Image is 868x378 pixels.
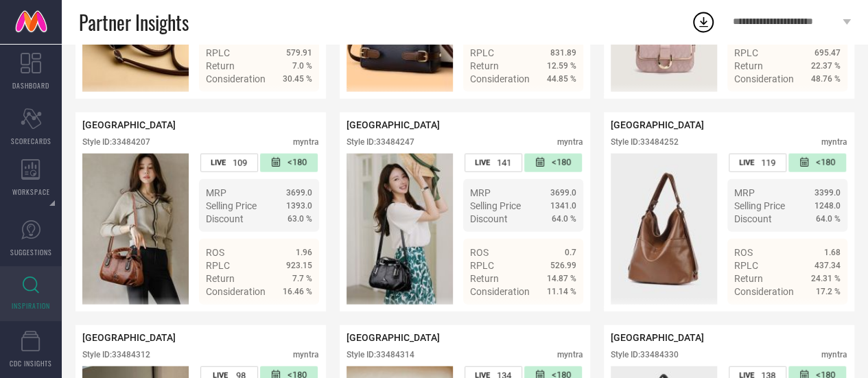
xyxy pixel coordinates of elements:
[821,350,847,359] div: myntra
[206,73,266,84] span: Consideration
[796,98,841,109] a: Details
[734,200,785,211] span: Selling Price
[206,273,235,284] span: Return
[82,119,176,130] span: [GEOGRAPHIC_DATA]
[824,248,841,257] span: 1.68
[206,247,224,258] span: ROS
[286,48,312,58] span: 579.91
[233,158,247,168] span: 109
[82,154,189,305] img: Style preview image
[470,47,494,58] span: RPLC
[470,73,530,84] span: Consideration
[470,200,521,211] span: Selling Price
[82,154,189,305] div: Click to view image
[283,74,312,84] span: 30.45 %
[611,154,717,305] div: Click to view image
[470,260,494,271] span: RPLC
[347,154,453,305] img: Style preview image
[470,213,508,224] span: Discount
[82,137,150,147] div: Style ID: 33484207
[811,74,841,84] span: 48.76 %
[734,187,755,198] span: MRP
[547,287,576,296] span: 11.14 %
[814,188,841,198] span: 3399.0
[470,187,491,198] span: MRP
[286,261,312,270] span: 923.15
[347,119,440,130] span: [GEOGRAPHIC_DATA]
[691,10,716,34] div: Open download list
[611,119,704,130] span: [GEOGRAPHIC_DATA]
[288,214,312,224] span: 63.0 %
[611,332,704,343] span: [GEOGRAPHIC_DATA]
[611,137,679,147] div: Style ID: 33484252
[347,137,414,147] div: Style ID: 33484247
[470,60,499,71] span: Return
[286,201,312,211] span: 1393.0
[12,80,49,91] span: DASHBOARD
[734,60,763,71] span: Return
[10,358,52,368] span: CDC INSIGHTS
[550,188,576,198] span: 3699.0
[206,200,257,211] span: Selling Price
[260,154,318,172] div: Number of days since the style was first listed on the platform
[546,311,576,322] span: Details
[206,286,266,297] span: Consideration
[816,287,841,296] span: 17.2 %
[550,48,576,58] span: 831.89
[816,214,841,224] span: 64.0 %
[547,74,576,84] span: 44.85 %
[12,187,50,197] span: WORKSPACE
[206,260,230,271] span: RPLC
[811,61,841,71] span: 22.37 %
[565,248,576,257] span: 0.7
[206,187,226,198] span: MRP
[79,8,189,36] span: Partner Insights
[796,311,841,322] a: Details
[734,260,758,271] span: RPLC
[788,154,846,172] div: Number of days since the style was first listed on the platform
[12,300,50,311] span: INSPIRATION
[10,247,52,257] span: SUGGESTIONS
[475,158,490,167] span: LIVE
[814,201,841,211] span: 1248.0
[761,158,775,168] span: 119
[283,287,312,296] span: 16.46 %
[611,350,679,359] div: Style ID: 33484330
[286,188,312,198] span: 3699.0
[552,157,571,169] span: <180
[814,48,841,58] span: 695.47
[729,154,786,172] div: Number of days the style has been live on the platform
[470,247,489,258] span: ROS
[611,154,717,305] img: Style preview image
[206,213,244,224] span: Discount
[734,247,753,258] span: ROS
[288,157,307,169] span: <180
[347,154,453,305] div: Click to view image
[547,61,576,71] span: 12.59 %
[470,273,499,284] span: Return
[281,98,312,109] span: Details
[816,157,835,169] span: <180
[211,158,226,167] span: LIVE
[532,98,576,109] a: Details
[811,274,841,283] span: 24.31 %
[293,137,319,147] div: myntra
[810,98,841,109] span: Details
[557,350,583,359] div: myntra
[546,98,576,109] span: Details
[292,61,312,71] span: 7.0 %
[550,261,576,270] span: 526.99
[550,201,576,211] span: 1341.0
[524,154,582,172] div: Number of days since the style was first listed on the platform
[206,47,230,58] span: RPLC
[206,60,235,71] span: Return
[552,214,576,224] span: 64.0 %
[296,248,312,257] span: 1.96
[293,350,319,359] div: myntra
[734,73,794,84] span: Consideration
[734,213,772,224] span: Discount
[470,286,530,297] span: Consideration
[292,274,312,283] span: 7.7 %
[734,286,794,297] span: Consideration
[347,350,414,359] div: Style ID: 33484314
